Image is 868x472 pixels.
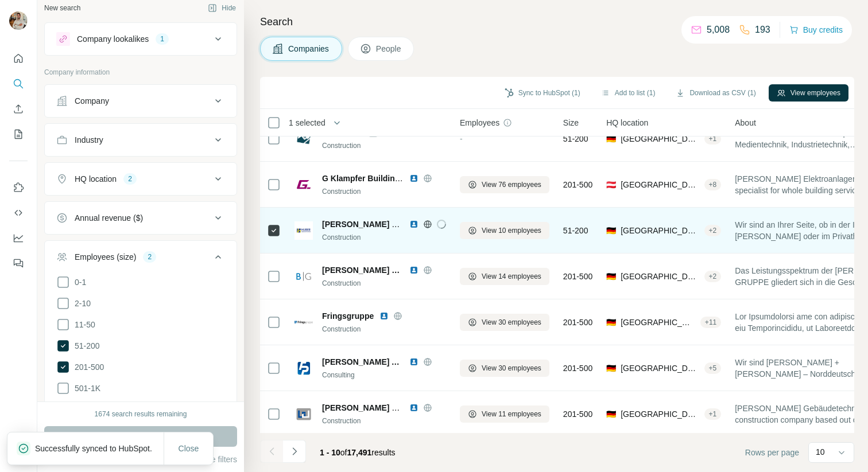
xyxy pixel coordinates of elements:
button: Quick start [9,48,28,69]
button: My lists [9,124,28,145]
span: 🇩🇪 [606,133,616,145]
span: 1 - 10 [320,448,340,457]
span: View 30 employees [482,317,541,327]
button: View 14 employees [460,268,549,285]
img: Logo of Xennio [294,130,313,148]
span: 🇦🇹 [606,179,616,190]
span: G Klampfer Building Services [322,174,435,183]
span: results [320,448,396,457]
span: [GEOGRAPHIC_DATA], [GEOGRAPHIC_DATA] [621,271,699,282]
img: Logo of Berns Gruppe [294,267,313,286]
span: View 76 employees [482,180,541,190]
div: New search [44,3,80,13]
div: Industry [75,134,103,146]
span: Fringsgruppe [322,310,374,322]
span: - [460,134,463,143]
img: LinkedIn logo [409,403,418,412]
img: Avatar [9,11,28,30]
button: Enrich CSV [9,99,28,119]
div: Company [75,95,109,107]
button: Company [45,87,237,115]
button: View employees [769,84,848,102]
div: HQ location [75,173,117,185]
span: Close [179,443,199,454]
span: 11-50 [70,319,95,330]
span: [GEOGRAPHIC_DATA], [GEOGRAPHIC_DATA]|[GEOGRAPHIC_DATA]|[GEOGRAPHIC_DATA] [621,408,699,420]
button: Annual revenue ($) [45,204,237,232]
button: Download as CSV (1) [668,84,764,102]
div: Construction [322,278,446,288]
div: + 2 [704,271,722,282]
span: of [340,448,347,457]
button: Close [170,438,207,459]
span: 201-500 [563,179,592,190]
span: View 10 employees [482,225,541,236]
h4: Search [260,14,854,30]
button: Sync to HubSpot (1) [497,84,588,102]
span: 0-1 [70,276,86,288]
button: Search [9,73,28,94]
img: Logo of Huber Gebäudetechnik KG [294,221,313,240]
span: 201-500 [563,317,592,328]
p: 10 [816,446,825,458]
button: View 30 employees [460,314,549,331]
button: Feedback [9,253,28,274]
button: Use Surfe on LinkedIn [9,177,28,198]
span: [PERSON_NAME] Gebäudetechnik [322,403,454,412]
span: Rows per page [745,447,799,458]
div: Construction [322,141,446,151]
img: LinkedIn logo [379,311,389,321]
button: Dashboard [9,228,28,248]
span: 🇩🇪 [606,408,616,420]
span: 201-500 [563,408,592,420]
span: HQ location [606,117,648,128]
img: Logo of G Klampfer Building Services [294,175,313,194]
button: Company lookalikes1 [45,25,237,53]
img: Logo of Fringsgruppe [294,313,313,331]
span: 201-500 [70,361,104,373]
span: People [376,43,402,54]
img: Logo of Franke AND Pahl [294,359,313,377]
span: 51-200 [563,225,588,236]
span: [PERSON_NAME] AND [PERSON_NAME] [322,356,404,368]
span: 🇩🇪 [606,362,616,374]
span: [GEOGRAPHIC_DATA], [GEOGRAPHIC_DATA]|[GEOGRAPHIC_DATA]|[GEOGRAPHIC_DATA] [621,225,699,236]
button: Navigate to next page [283,440,306,463]
img: LinkedIn logo [409,357,418,366]
span: 17,491 [347,448,372,457]
div: + 8 [704,180,722,190]
span: [GEOGRAPHIC_DATA], [GEOGRAPHIC_DATA] [621,179,699,190]
span: [PERSON_NAME] Gruppe [322,264,404,276]
div: Construction [322,186,446,197]
span: Size [563,117,579,128]
button: Employees (size)2 [45,243,237,275]
button: View 11 employees [460,405,549,423]
div: + 5 [704,363,722,373]
span: 1 selected [289,117,325,128]
img: LinkedIn logo [409,174,418,183]
button: View 10 employees [460,222,549,239]
button: HQ location2 [45,165,237,193]
img: LinkedIn logo [409,220,418,229]
div: 2 [143,252,156,262]
p: 5,008 [707,23,730,37]
div: + 1 [704,409,722,419]
button: View 30 employees [460,360,549,377]
p: 193 [755,23,770,37]
span: View 30 employees [482,363,541,373]
span: 501-1K [70,383,100,394]
div: Construction [322,324,446,334]
div: + 2 [704,225,722,236]
img: LinkedIn logo [409,266,418,275]
div: Consulting [322,370,446,380]
span: 51-200 [70,340,100,352]
span: About [735,117,756,128]
span: 🇩🇪 [606,225,616,236]
span: View 14 employees [482,271,541,282]
span: Employees [460,117,499,128]
p: Successfully synced to HubSpot. [35,443,161,454]
span: 🇩🇪 [606,271,616,282]
div: Construction [322,416,446,426]
span: 2-10 [70,298,91,309]
span: [GEOGRAPHIC_DATA], [GEOGRAPHIC_DATA]|[GEOGRAPHIC_DATA]|StÃ¤dteregion [GEOGRAPHIC_DATA] [621,317,696,328]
